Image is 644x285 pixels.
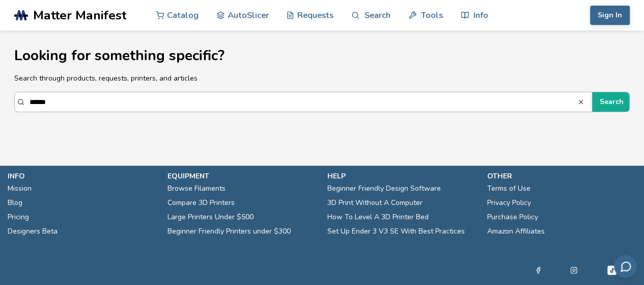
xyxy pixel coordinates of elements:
button: Sign In [590,6,630,25]
p: info [8,171,157,182]
input: Search [30,93,577,111]
a: Amazon Affiliates [487,224,544,239]
a: Set Up Ender 3 V3 SE With Best Practices [327,224,465,239]
a: Purchase Policy [487,210,538,224]
a: Tiktok [606,264,618,276]
span: Matter Manifest [33,8,126,22]
a: Instagram [570,264,577,276]
a: Terms of Use [487,182,530,196]
button: Search [577,98,587,106]
p: equipment [167,171,317,182]
button: Search [592,92,631,112]
a: Beginner Friendly Design Software [327,182,441,196]
a: Pricing [8,210,29,224]
h1: Looking for something specific? [14,48,630,64]
a: Designers Beta [8,224,58,239]
p: other [487,171,636,182]
a: Facebook [535,264,542,276]
a: Compare 3D Printers [167,196,235,210]
p: help [327,171,477,182]
a: Mission [8,182,32,196]
a: Beginner Friendly Printers under $300 [167,224,291,239]
p: Search through products, requests, printers, and articles [14,73,630,84]
a: Privacy Policy [487,196,530,210]
a: 3D Print Without A Computer [327,196,423,210]
a: Browse Filaments [167,182,226,196]
a: Blog [8,196,22,210]
a: Large Printers Under $500 [167,210,254,224]
button: Send feedback via email [614,255,637,278]
a: How To Level A 3D Printer Bed [327,210,429,224]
